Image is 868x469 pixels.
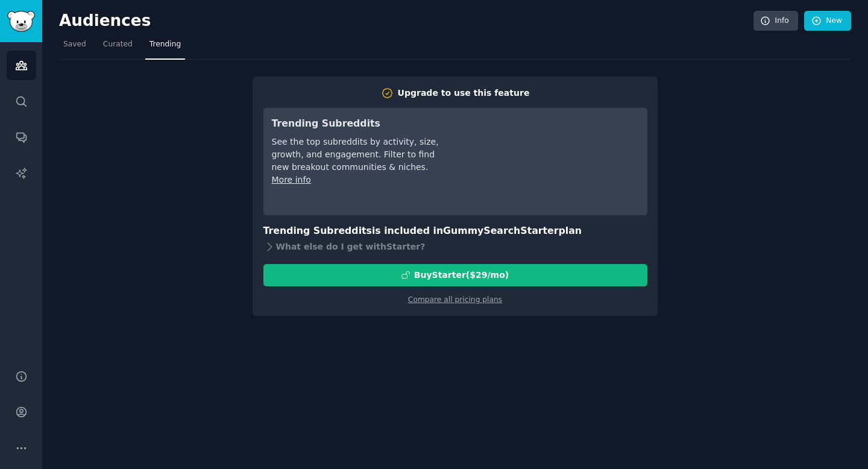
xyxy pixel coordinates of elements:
[272,136,441,174] div: See the top subreddits by activity, size, growth, and engagement. Filter to find new breakout com...
[103,39,133,50] span: Curated
[63,39,86,50] span: Saved
[263,224,647,239] h3: Trending Subreddits is included in plan
[59,11,753,31] h2: Audiences
[99,35,137,60] a: Curated
[804,11,851,31] a: New
[272,116,441,131] h3: Trending Subreddits
[443,225,558,236] span: GummySearch Starter
[408,295,502,304] a: Compare all pricing plans
[59,35,90,60] a: Saved
[272,175,311,184] a: More info
[398,87,530,99] div: Upgrade to use this feature
[263,264,647,286] button: BuyStarter($29/mo)
[414,269,509,282] div: Buy Starter ($ 29 /mo )
[149,39,181,50] span: Trending
[753,11,798,31] a: Info
[263,239,647,256] div: What else do I get with Starter ?
[458,116,639,207] iframe: YouTube video player
[145,35,185,60] a: Trending
[7,11,35,32] img: GummySearch logo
